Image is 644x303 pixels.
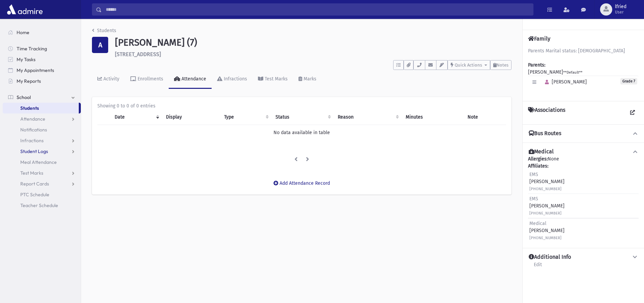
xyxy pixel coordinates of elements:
a: Attendance [169,70,212,89]
button: Bus Routes [528,130,639,137]
a: Marks [293,70,322,89]
button: Additional Info [528,254,639,261]
div: [PERSON_NAME] [529,220,565,241]
a: My Tasks [3,54,81,65]
a: Notifications [3,124,81,135]
a: Infractions [3,135,81,146]
div: Test Marks [263,76,288,82]
a: Students [3,103,79,113]
h1: [PERSON_NAME] (7) [115,37,511,48]
th: Status: activate to sort column ascending [271,109,333,125]
a: My Appointments [3,65,81,76]
span: User [615,9,626,15]
span: My Appointments [17,67,54,73]
small: [PHONE_NUMBER] [529,236,562,240]
span: Report Cards [20,181,49,187]
a: Report Cards [3,178,81,189]
div: Parents Marital status: [DEMOGRAPHIC_DATA] [528,47,639,54]
nav: breadcrumb [92,27,116,37]
div: Attendance [180,76,206,82]
span: [PERSON_NAME] [542,79,587,85]
th: Minutes [402,109,463,125]
th: Display [162,109,220,125]
span: lfried [615,4,626,9]
div: Marks [302,76,316,82]
div: [PERSON_NAME] [528,47,639,96]
b: Affiliates: [528,163,548,169]
span: My Reports [17,78,41,84]
span: My Tasks [17,56,35,62]
div: Infractions [222,76,247,82]
a: Teacher Schedule [3,200,81,211]
button: Notes [490,60,511,70]
h6: [STREET_ADDRESS] [115,51,511,57]
span: Time Tracking [17,46,47,52]
td: No data available in table [97,125,506,140]
span: Grade 7 [620,78,637,84]
b: Allergies: [528,156,548,162]
a: PTC Schedule [3,189,81,200]
a: Test Marks [253,70,293,89]
a: Test Marks [3,168,81,178]
span: Teacher Schedule [20,202,58,208]
button: Medical [528,148,639,155]
a: Attendance [3,113,81,124]
a: Student Logs [3,146,81,157]
th: Reason: activate to sort column ascending [334,109,402,125]
a: View all Associations [626,107,639,119]
span: Meal Attendance [20,159,57,165]
a: School [3,92,81,103]
span: Medical [529,221,546,226]
h4: Medical [529,148,554,155]
th: Type: activate to sort column ascending [220,109,272,125]
b: Parents: [528,62,545,68]
a: Infractions [212,70,253,89]
a: Edit [533,261,542,273]
h4: Associations [528,107,565,119]
button: Quick Actions [448,60,490,70]
span: School [17,94,31,100]
div: Enrollments [136,76,163,82]
a: Time Tracking [3,43,81,54]
div: [PERSON_NAME] [529,171,565,192]
span: Quick Actions [455,62,482,68]
h4: Additional Info [529,254,571,261]
a: Home [3,27,81,38]
button: Add Attendance Record [269,177,334,189]
span: Test Marks [20,170,43,176]
div: Activity [102,76,119,82]
th: Date: activate to sort column ascending [111,109,162,125]
div: A [92,37,108,53]
a: Students [92,28,116,33]
span: EMS [529,172,538,177]
span: Notes [497,62,508,68]
span: Student Logs [20,148,48,154]
th: Note [463,109,506,125]
input: Search [102,3,533,16]
span: Notifications [20,127,47,133]
img: AdmirePro [5,3,44,16]
h4: Bus Routes [529,130,561,137]
div: Showing 0 to 0 of 0 entries [97,102,506,109]
span: Infractions [20,137,44,144]
span: Students [20,105,39,111]
span: Attendance [20,116,45,122]
a: Activity [92,70,125,89]
span: EMS [529,196,538,202]
a: Enrollments [125,70,169,89]
small: [PHONE_NUMBER] [529,187,562,191]
small: [PHONE_NUMBER] [529,211,562,216]
a: My Reports [3,76,81,86]
h4: Family [528,35,550,42]
span: Home [17,29,29,35]
div: None [528,155,639,243]
div: [PERSON_NAME] [529,195,565,217]
span: PTC Schedule [20,192,49,198]
a: Meal Attendance [3,157,81,168]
